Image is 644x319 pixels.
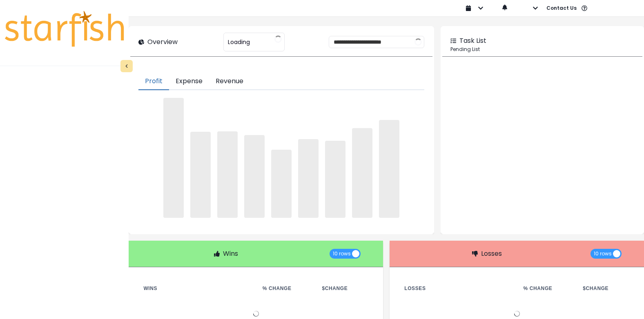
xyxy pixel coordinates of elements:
p: Task List [459,36,486,46]
span: ‌ [217,131,238,217]
span: ‌ [379,120,399,217]
p: Overview [147,37,178,47]
p: Pending List [450,46,634,53]
span: ‌ [325,141,345,217]
th: % Change [256,284,316,293]
th: $ Change [316,284,375,293]
span: 10 rows [333,249,351,259]
span: ‌ [352,128,372,218]
th: $ Change [576,284,636,293]
span: ‌ [244,135,265,217]
span: ‌ [271,150,292,218]
th: % Change [517,284,577,293]
span: ‌ [190,132,211,217]
th: Losses [398,284,517,293]
button: Expense [169,73,209,90]
span: ‌ [163,98,184,218]
span: 10 rows [594,249,612,259]
th: Wins [137,284,256,293]
p: Wins [223,249,238,259]
button: Revenue [209,73,250,90]
button: Profit [138,73,169,90]
p: Losses [481,249,502,259]
span: ‌ [298,139,319,218]
span: Loading [228,33,250,51]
